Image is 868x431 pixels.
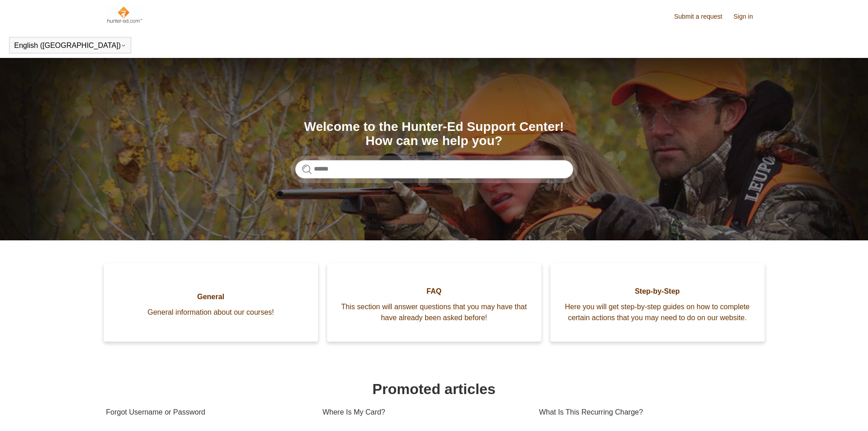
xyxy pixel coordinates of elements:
[327,263,541,342] a: FAQ This section will answer questions that you may have that have already been asked before!
[106,5,143,24] img: Hunter-Ed Help Center home page
[564,286,751,297] span: Step-by-Step
[106,378,762,400] h1: Promoted articles
[118,307,304,318] span: General information about our courses!
[564,301,751,323] span: Here you will get step-by-step guides on how to complete certain actions that you may need to do ...
[809,400,862,424] div: Chat Support
[674,12,731,21] a: Submit a request
[323,400,525,425] a: Where Is My Card?
[295,160,573,178] input: Search
[118,291,304,302] span: General
[106,400,309,425] a: Forgot Username or Password
[734,12,762,21] a: Sign in
[295,120,573,148] h1: Welcome to the Hunter-Ed Support Center! How can we help you?
[14,42,126,50] button: English ([GEOGRAPHIC_DATA])
[550,263,765,342] a: Step-by-Step Here you will get step-by-step guides on how to complete certain actions that you ma...
[104,263,318,342] a: General General information about our courses!
[539,400,755,425] a: What Is This Recurring Charge?
[341,286,528,297] span: FAQ
[341,301,528,323] span: This section will answer questions that you may have that have already been asked before!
